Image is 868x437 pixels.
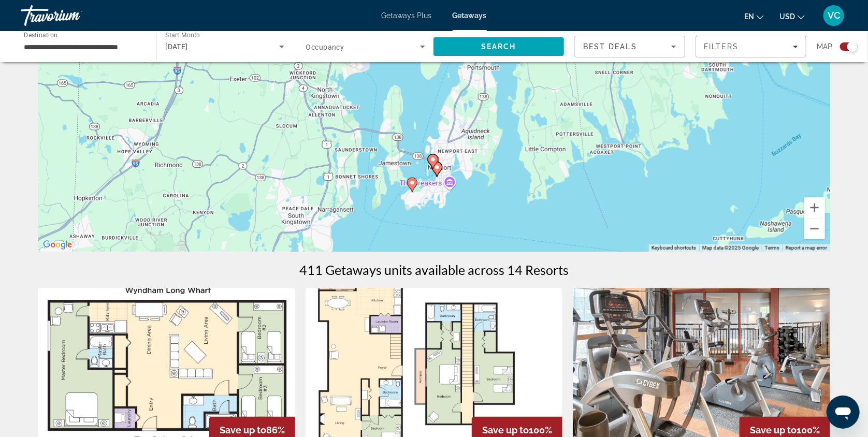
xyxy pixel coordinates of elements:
[744,12,754,21] span: en
[453,11,487,20] a: Getaways
[299,262,569,278] h1: 411 Getaways units available across 14 Resorts
[779,12,795,21] span: USD
[779,9,805,24] button: Change currency
[786,245,827,251] a: Report a map error
[583,42,637,51] span: Best Deals
[652,244,696,252] button: Keyboard shortcuts
[306,43,344,51] span: Occupancy
[804,219,825,239] button: Zoom out
[481,42,516,51] span: Search
[24,41,143,53] input: Select destination
[827,396,860,429] iframe: Button to launch messaging window
[165,42,188,51] span: [DATE]
[583,40,676,53] mat-select: Sort by
[750,425,797,435] span: Save up to
[40,238,75,252] a: Open this area in Google Maps (opens a new window)
[804,197,825,218] button: Zoom in
[21,2,124,29] a: Travorium
[704,42,739,51] span: Filters
[696,36,806,57] button: Filters
[820,5,847,26] button: User Menu
[765,245,779,251] a: Terms (opens in new tab)
[382,11,432,20] a: Getaways Plus
[744,9,764,24] button: Change language
[433,37,564,56] button: Search
[220,425,266,435] span: Save up to
[24,32,57,39] span: Destination
[828,10,840,21] span: VC
[817,39,832,54] span: Map
[40,238,75,252] img: Google
[702,245,759,251] span: Map data ©2025 Google
[482,425,529,435] span: Save up to
[165,32,200,39] span: Start Month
